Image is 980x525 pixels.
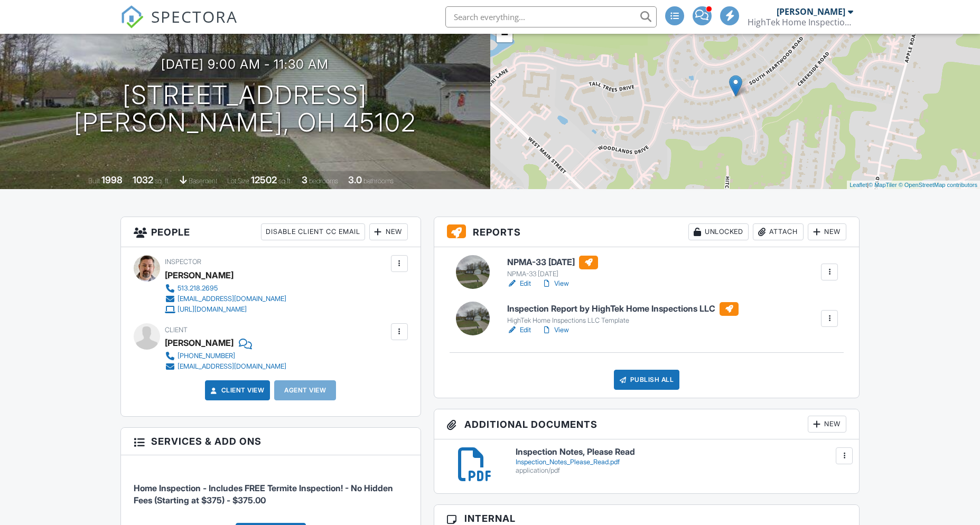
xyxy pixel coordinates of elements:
a: View [542,278,569,289]
h6: Inspection Report by HighTek Home Inspections LLC [507,302,739,316]
div: Publish All [614,370,680,390]
div: [PERSON_NAME] [165,267,234,283]
div: Unlocked [688,223,749,240]
h1: [STREET_ADDRESS] [PERSON_NAME], OH 45102 [74,81,416,137]
div: 1032 [133,174,153,185]
div: 1998 [101,174,123,185]
a: [EMAIL_ADDRESS][DOMAIN_NAME] [165,361,286,372]
span: Lot Size [227,177,249,185]
div: Inspection_Notes_Please_Read.pdf [516,458,847,466]
div: [PHONE_NUMBER] [178,352,235,360]
span: bedrooms [309,177,338,185]
a: Inspection Notes, Please Read Inspection_Notes_Please_Read.pdf application/pdf [516,447,847,474]
a: © MapTiler [869,182,897,188]
h3: Reports [434,217,860,247]
div: 513.218.2695 [178,284,218,293]
span: Home Inspection - Includes FREE Termite Inspection! - No Hidden Fees (Starting at $375) - $375.00 [134,483,393,505]
a: © OpenStreetMap contributors [899,182,977,188]
div: [EMAIL_ADDRESS][DOMAIN_NAME] [178,295,286,303]
h3: Additional Documents [434,409,860,439]
a: Leaflet [850,182,867,188]
span: Built [88,177,100,185]
a: Inspection Report by HighTek Home Inspections LLC HighTek Home Inspections LLC Template [507,302,739,325]
h3: [DATE] 9:00 am - 11:30 am [161,57,329,71]
a: [EMAIL_ADDRESS][DOMAIN_NAME] [165,294,286,304]
h3: People [121,217,421,247]
span: SPECTORA [151,5,238,27]
div: New [808,223,846,240]
span: bathrooms [363,177,394,185]
img: The Best Home Inspection Software - Spectora [120,5,144,29]
input: Search everything... [445,6,657,27]
a: Edit [507,278,531,289]
div: Attach [753,223,804,240]
div: [URL][DOMAIN_NAME] [178,305,247,314]
a: [URL][DOMAIN_NAME] [165,304,286,315]
span: sq. ft. [155,177,170,185]
h6: NPMA-33 [DATE] [507,256,598,269]
div: HighTek Home Inspections, LLC [748,17,853,27]
div: New [369,223,408,240]
span: Inspector [165,258,201,266]
span: Client [165,326,188,334]
li: Service: Home Inspection - Includes FREE Termite Inspection! - No Hidden Fees (Starting at $375) [134,463,408,514]
span: basement [189,177,217,185]
a: View [542,325,569,335]
div: application/pdf [516,466,847,475]
div: HighTek Home Inspections LLC Template [507,316,739,325]
div: Disable Client CC Email [261,223,365,240]
div: 3 [302,174,307,185]
div: [PERSON_NAME] [777,6,845,17]
div: | [847,181,980,190]
div: [PERSON_NAME] [165,335,234,351]
a: SPECTORA [120,14,238,36]
div: 3.0 [348,174,362,185]
h3: Services & Add ons [121,428,421,455]
h6: Inspection Notes, Please Read [516,447,847,457]
span: sq.ft. [278,177,292,185]
a: [PHONE_NUMBER] [165,351,286,361]
a: NPMA-33 [DATE] NPMA-33 [DATE] [507,256,598,279]
a: 513.218.2695 [165,283,286,294]
div: New [808,416,846,433]
div: 12502 [251,174,277,185]
a: Zoom out [497,26,512,42]
a: Client View [209,385,265,396]
div: [EMAIL_ADDRESS][DOMAIN_NAME] [178,362,286,371]
div: NPMA-33 [DATE] [507,270,598,278]
a: Edit [507,325,531,335]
